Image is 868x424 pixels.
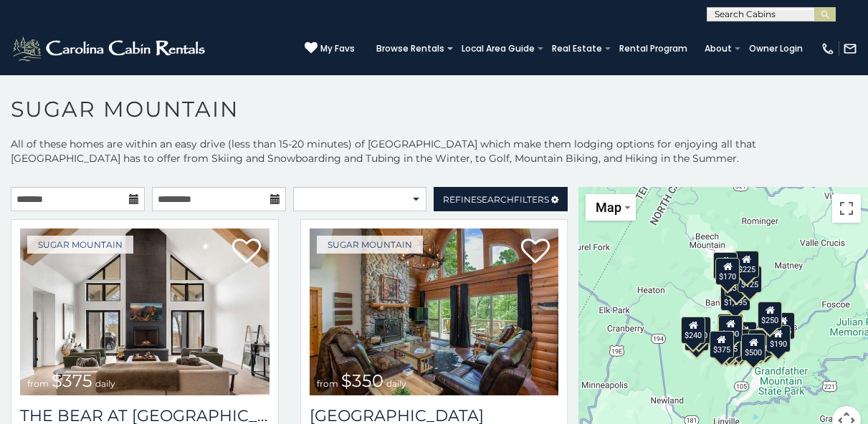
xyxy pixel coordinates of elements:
img: phone-regular-white.png [821,42,835,56]
div: $240 [681,317,705,344]
div: $500 [742,334,766,361]
div: $170 [716,258,740,285]
a: Add to favorites [521,237,550,267]
span: Map [596,200,621,215]
img: White-1-2.png [11,34,209,63]
span: daily [386,378,406,389]
div: $190 [766,325,791,352]
span: from [317,378,338,389]
a: Add to favorites [232,237,261,267]
img: mail-regular-white.png [843,42,857,56]
a: Local Area Guide [454,39,542,59]
a: About [697,39,739,59]
img: Grouse Moor Lodge [310,228,559,395]
div: $225 [735,251,759,278]
img: The Bear At Sugar Mountain [20,228,270,395]
span: Refine Filters [443,194,549,205]
a: Real Estate [545,39,609,59]
a: RefineSearchFilters [434,187,568,211]
div: $195 [749,329,773,357]
div: $240 [713,252,738,279]
a: Owner Login [742,39,810,59]
span: My Favs [320,42,355,55]
span: $350 [341,370,383,391]
div: $190 [718,314,743,341]
div: $1,095 [720,284,750,311]
div: $300 [718,315,743,342]
div: $125 [738,266,763,293]
a: Sugar Mountain [27,236,133,254]
span: from [27,378,49,389]
a: Sugar Mountain [317,236,423,254]
div: $250 [758,302,782,329]
span: daily [95,378,115,389]
button: Change map style [586,194,636,221]
span: Search [477,194,514,205]
a: Browse Rentals [369,39,452,59]
div: $375 [710,331,734,358]
span: $375 [52,370,92,391]
a: The Bear At Sugar Mountain from $375 daily [20,228,270,395]
div: $155 [771,312,796,339]
a: My Favs [305,42,355,56]
div: $200 [733,322,757,349]
a: Rental Program [612,39,695,59]
button: Toggle fullscreen view [832,194,861,223]
a: Grouse Moor Lodge from $350 daily [310,228,559,395]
